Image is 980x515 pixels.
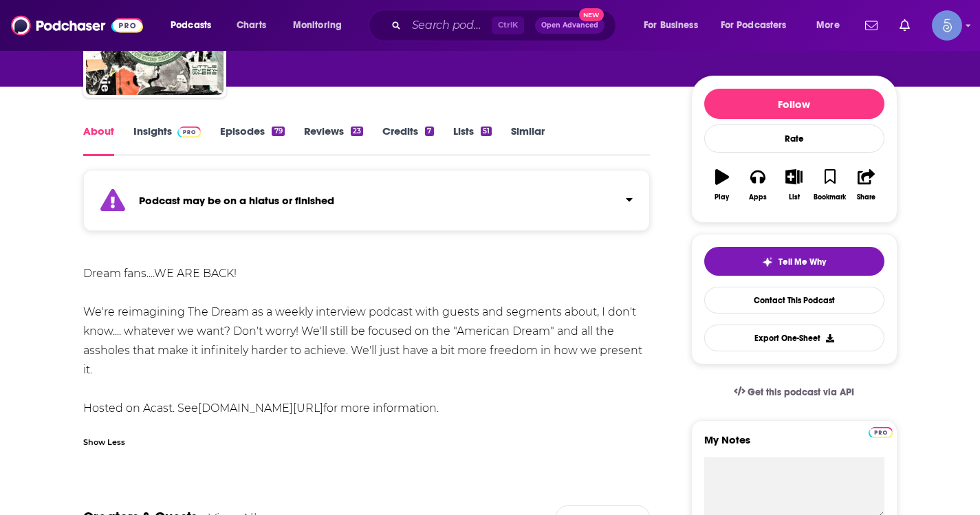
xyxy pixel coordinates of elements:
[712,14,807,36] button: open menu
[704,325,884,351] button: Export One-Sheet
[220,124,284,156] a: Episodes79
[644,16,698,35] span: For Business
[511,124,545,156] a: Similar
[932,10,962,41] span: Logged in as Spiral5-G1
[83,264,651,418] div: Dream fans....WE ARE BACK! We're reimagining The Dream as a weekly interview podcast with guests ...
[704,287,884,314] a: Contact This Podcast
[304,124,363,156] a: Reviews23
[351,127,363,136] div: 23
[161,14,229,36] button: open menu
[634,14,715,36] button: open menu
[848,160,884,210] button: Share
[789,193,800,201] div: List
[139,194,334,207] strong: Podcast may be on a hiatus or finished
[237,16,266,35] span: Charts
[740,160,776,210] button: Apps
[860,14,883,37] a: Show notifications dropdown
[425,127,433,136] div: 7
[228,14,274,36] a: Charts
[198,402,323,415] a: [DOMAIN_NAME][URL]
[812,160,848,210] button: Bookmark
[814,193,846,201] div: Bookmark
[749,193,767,201] div: Apps
[704,247,884,276] button: tell me why sparkleTell Me Why
[776,160,812,210] button: List
[272,127,284,136] div: 79
[704,124,884,153] div: Rate
[932,10,962,41] img: User Profile
[807,14,857,36] button: open menu
[816,16,840,35] span: More
[704,433,884,457] label: My Notes
[857,193,875,201] div: Share
[293,16,342,35] span: Monitoring
[177,127,202,138] img: Podchaser Pro
[704,89,884,119] button: Follow
[453,124,492,156] a: Lists51
[932,10,962,41] button: Show profile menu
[83,124,114,156] a: About
[541,22,598,29] span: Open Advanced
[535,17,605,34] button: Open AdvancedNew
[382,124,433,156] a: Credits7
[869,425,893,438] a: Pro website
[171,16,211,35] span: Podcasts
[721,16,787,35] span: For Podcasters
[133,124,202,156] a: InsightsPodchaser Pro
[11,12,143,39] img: Podchaser - Follow, Share and Rate Podcasts
[723,375,866,409] a: Get this podcast via API
[748,386,854,398] span: Get this podcast via API
[406,14,492,36] input: Search podcasts, credits, & more...
[778,256,826,267] span: Tell Me Why
[83,178,651,231] section: Click to expand status details
[382,10,629,41] div: Search podcasts, credits, & more...
[492,17,524,34] span: Ctrl K
[715,193,729,201] div: Play
[894,14,915,37] a: Show notifications dropdown
[762,256,773,267] img: tell me why sparkle
[869,427,893,438] img: Podchaser Pro
[481,127,492,136] div: 51
[283,14,360,36] button: open menu
[579,8,604,21] span: New
[704,160,740,210] button: Play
